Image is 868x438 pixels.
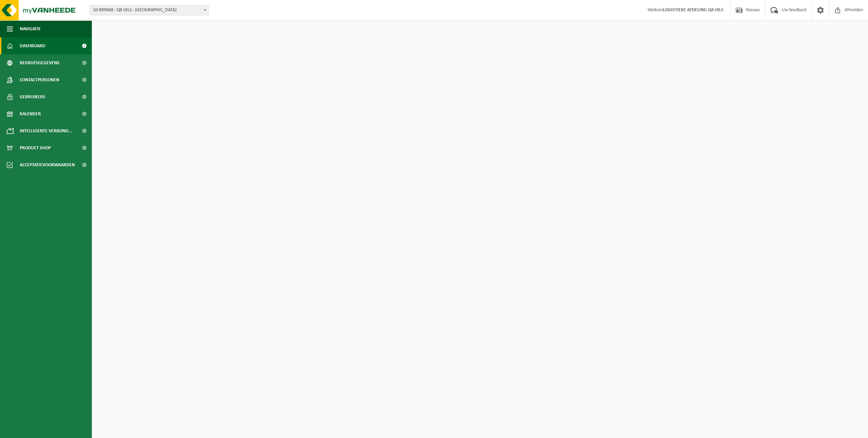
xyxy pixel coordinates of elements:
span: Product Shop [20,139,51,156]
span: Navigatie [20,20,41,37]
strong: LOGISTIEKE AFDELING Q8 OILS [663,7,723,13]
span: 10-899668 - Q8 OILS - ANTWERPEN [90,5,208,15]
span: Dashboard [20,37,45,54]
span: Gebruikers [20,88,45,105]
span: 10-899668 - Q8 OILS - ANTWERPEN [90,5,209,15]
span: Contactpersonen [20,71,59,88]
span: Kalender [20,105,41,122]
span: Bedrijfsgegevens [20,54,60,71]
span: Acceptatievoorwaarden [20,156,75,173]
span: Intelligente verbond... [20,122,72,139]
